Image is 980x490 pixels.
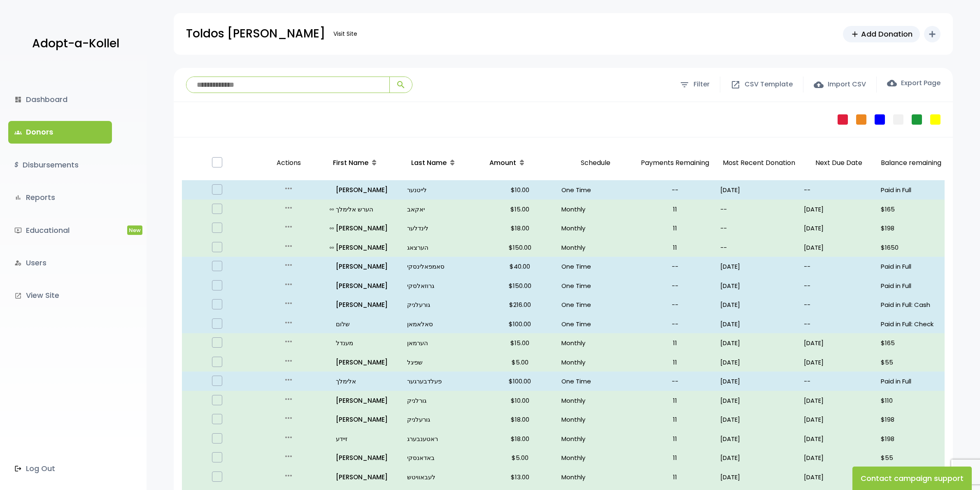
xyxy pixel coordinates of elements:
button: add [924,26,940,42]
i: more_horiz [284,394,293,404]
p: 11 [636,242,714,253]
a: [PERSON_NAME] [330,184,401,195]
i: more_horiz [284,203,293,213]
p: 11 [636,414,714,425]
p: One Time [561,261,630,272]
p: [PERSON_NAME] [330,280,401,291]
a: לינדלער [407,223,479,234]
p: $15.00 [485,337,555,348]
i: more_horiz [284,260,293,270]
a: סאלאמאן [407,318,479,330]
p: [DATE] [720,376,797,387]
p: לעבאוויטש [407,471,479,483]
p: [DATE] [804,395,874,406]
p: $198 [881,433,941,444]
a: manage_accountsUsers [8,252,112,274]
p: [PERSON_NAME] [330,452,401,463]
i: all_inclusive [330,207,336,211]
p: $18.00 [485,433,555,444]
label: Export Page [887,78,940,88]
p: $10.00 [485,395,555,406]
a: all_inclusive[PERSON_NAME] [330,223,401,234]
p: Paid in Full: Cash [881,299,941,310]
a: [PERSON_NAME] [330,357,401,368]
p: 11 [636,204,714,215]
p: Monthly [561,452,630,463]
p: [DATE] [720,318,797,330]
span: Import CSV [828,79,866,91]
p: גרוזאלסקי [407,280,479,291]
a: זיידע [330,433,401,444]
p: [PERSON_NAME] [330,395,401,406]
p: [DATE] [804,357,874,368]
a: Adopt-a-Kollel [28,24,119,64]
p: -- [636,261,714,272]
i: ondemand_video [14,227,22,234]
p: שפיגל [407,357,479,368]
p: Paid in Full [881,184,941,195]
p: שלום [330,318,401,330]
p: -- [636,184,714,195]
p: $5.00 [485,452,555,463]
p: Monthly [561,223,630,234]
p: $15.00 [485,204,555,215]
a: גורעלניק [407,299,479,310]
p: Paid in Full [881,280,941,291]
p: Monthly [561,395,630,406]
span: filter_list [680,80,689,90]
i: dashboard [14,96,22,103]
span: Amount [489,158,516,167]
p: One Time [561,376,630,387]
a: מענדל [330,337,401,348]
span: open_in_new [731,80,740,90]
a: גורלניק [407,395,479,406]
p: Most Recent Donation [720,157,797,169]
p: [DATE] [720,184,797,195]
p: $165 [881,337,941,348]
p: $10.00 [485,184,555,195]
p: [PERSON_NAME] [330,471,401,483]
p: $150.00 [485,242,555,253]
p: יאקאב [407,204,479,215]
p: [DATE] [720,433,797,444]
i: add [927,29,937,39]
p: גורעלניק [407,414,479,425]
p: $100.00 [485,318,555,330]
p: [DATE] [804,223,874,234]
p: Paid in Full [881,376,941,387]
i: more_horiz [284,451,293,461]
p: [DATE] [720,280,797,291]
p: $198 [881,414,941,425]
a: bar_chartReports [8,186,112,209]
i: more_horiz [284,318,293,327]
p: $100.00 [485,376,555,387]
a: [PERSON_NAME] [330,299,401,310]
p: -- [636,318,714,330]
p: הערש אלימלך [330,204,401,215]
i: more_horiz [284,356,293,366]
i: bar_chart [14,194,22,201]
p: [DATE] [804,204,874,215]
i: more_horiz [284,298,293,308]
i: all_inclusive [330,246,336,250]
p: Next Due Date [804,157,874,169]
a: פעלדבערגער [407,376,479,387]
p: 11 [636,433,714,444]
p: [DATE] [720,337,797,348]
p: 11 [636,471,714,483]
span: cloud_upload [814,80,824,90]
p: באדאנסקי [407,452,479,463]
p: -- [720,242,797,253]
i: more_horiz [284,222,293,232]
span: add [850,30,859,39]
span: search [396,80,406,90]
p: $18.00 [485,414,555,425]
